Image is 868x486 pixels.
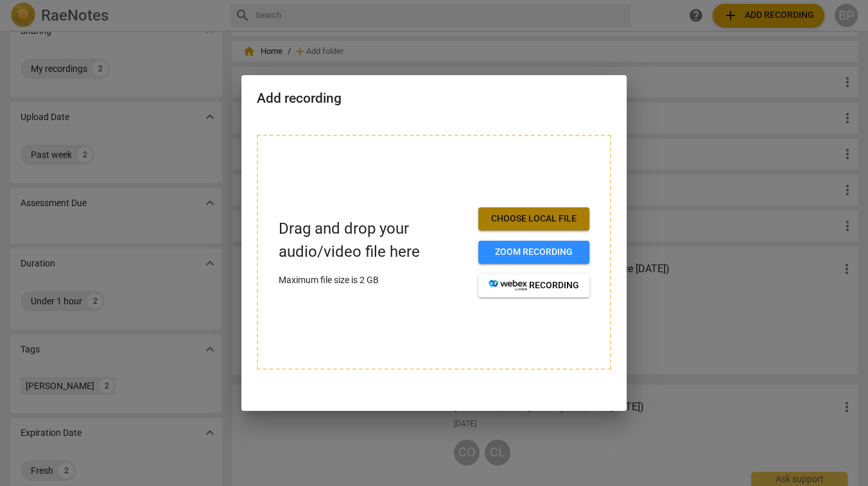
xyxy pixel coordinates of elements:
button: Choose local file [478,207,589,230]
span: Choose local file [489,213,579,225]
p: Maximum file size is 2 GB [279,273,468,287]
button: Zoom recording [478,241,589,264]
button: recording [478,274,589,297]
span: Zoom recording [489,246,579,259]
span: recording [489,279,579,292]
p: Drag and drop your audio/video file here [279,218,468,263]
h2: Add recording [257,91,611,107]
